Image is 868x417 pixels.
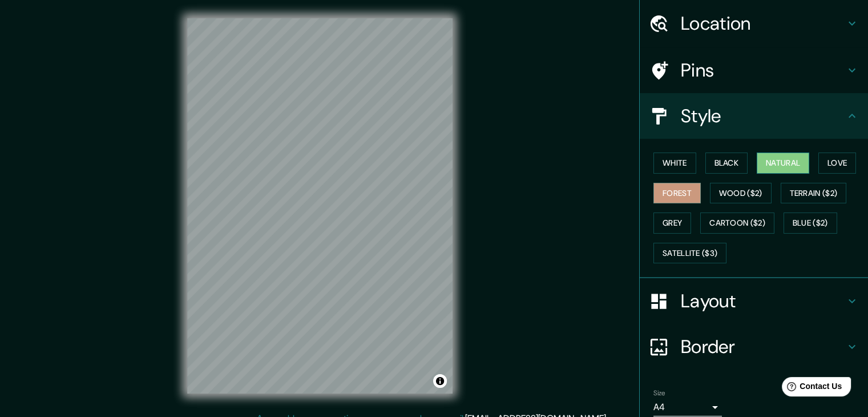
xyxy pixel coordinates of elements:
[781,183,847,204] button: Terrain ($2)
[640,47,868,93] div: Pins
[653,212,691,234] button: Grey
[710,183,772,204] button: Wood ($2)
[784,212,837,234] button: Blue ($2)
[640,324,868,370] div: Border
[681,105,845,127] h4: Style
[653,398,722,416] div: A4
[705,153,748,174] button: Black
[187,18,453,394] canvas: Map
[653,153,696,174] button: White
[653,388,665,398] label: Size
[640,1,868,46] div: Location
[681,59,845,82] h4: Pins
[757,153,809,174] button: Natural
[433,374,447,388] button: Toggle attribution
[700,212,774,234] button: Cartoon ($2)
[681,12,845,35] h4: Location
[640,278,868,324] div: Layout
[681,335,845,358] h4: Border
[640,93,868,139] div: Style
[653,243,726,264] button: Satellite ($3)
[766,372,855,404] iframe: Help widget launcher
[653,183,701,204] button: Forest
[681,290,845,312] h4: Layout
[818,153,856,174] button: Love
